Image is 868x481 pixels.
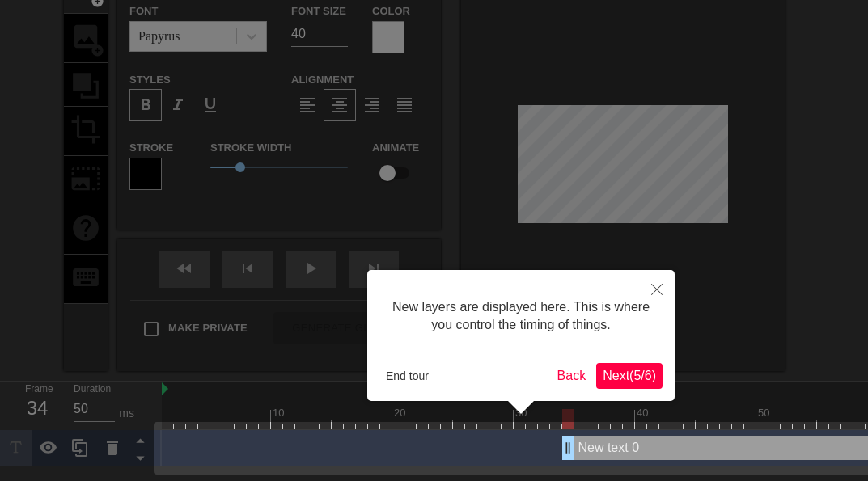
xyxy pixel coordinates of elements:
[129,140,173,156] label: Stroke
[25,394,49,423] div: 34
[168,320,248,336] span: Make Private
[291,72,354,88] label: Alignment
[201,95,220,115] span: format_underline
[395,95,414,115] span: format_align_justify
[298,95,317,115] span: format_align_left
[129,3,158,19] label: Font
[13,382,61,428] div: Frame
[379,282,663,351] div: New layers are displayed here. This is where you control the timing of things.
[596,363,663,389] button: Next
[138,27,180,46] div: Papyrus
[238,259,257,278] span: skip_previous
[301,259,320,278] span: play_arrow
[129,72,171,88] label: Styles
[119,405,134,422] div: ms
[362,95,382,115] span: format_align_right
[758,405,773,421] div: 50
[175,259,194,278] span: fast_rewind
[379,364,435,388] button: End tour
[74,385,111,395] label: Duration
[372,3,410,19] label: Color
[639,270,675,307] button: Close
[551,363,593,389] button: Back
[273,405,287,421] div: 10
[168,95,188,115] span: format_italic
[372,140,419,156] label: Animate
[291,3,346,19] label: Font Size
[603,369,656,382] span: Next ( 5 / 6 )
[364,259,383,278] span: skip_next
[210,140,291,156] label: Stroke Width
[330,95,349,115] span: format_align_center
[136,95,155,115] span: format_bold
